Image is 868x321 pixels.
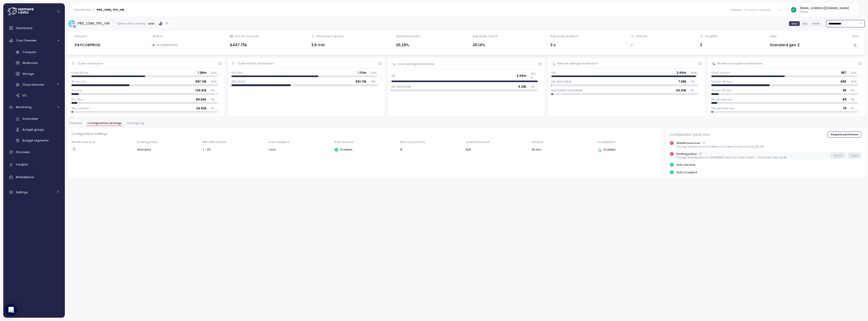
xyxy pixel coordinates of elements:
p: 1.5 min-10 min [711,80,732,84]
p: 8 s-39 s [71,97,84,102]
a: ETL [5,91,63,100]
a: Marketplace [5,172,63,182]
p: Timeout [532,140,594,144]
p: Acceleration [597,140,660,144]
p: 99.69k [196,97,206,102]
span: Configuration settings [87,122,122,125]
div: Est. Annual cost [235,34,259,38]
div: 8 [400,147,463,152]
div: Size [852,34,858,38]
p: 50 % [211,71,218,75]
span: Budget groups [22,128,44,132]
p: 18 [843,106,846,110]
p: 0 % [691,80,698,84]
p: 987.13k [195,80,206,84]
a: Compute [5,48,63,56]
a: Discovery [5,147,63,157]
span: Settings [16,190,28,194]
p: Warehouse size [71,140,134,144]
div: Max time in queue [317,34,343,38]
p: Scaling policy [137,140,200,144]
p: 666.59KiB-592.68MiB [551,88,583,92]
div: Type [770,34,776,38]
div: PRD_CDM_TPS_VW [97,9,124,11]
span: Ignore [834,153,843,158]
a: Budget segments [5,136,63,144]
span: Change log [127,122,144,125]
div: PRD_CDM_TPS_VW [78,21,110,26]
span: Overview [69,122,82,125]
span: Insights [16,162,28,166]
p: 1 % [211,106,218,110]
p: Change warehouse size to Medium to lower annual costs by $61.44k [676,145,764,149]
p: 691.13k [356,80,366,84]
div: Warehouse uptime distribution [717,61,763,65]
p: 0 % [531,85,538,89]
a: Storage [5,70,63,78]
p: 4 % [211,97,218,102]
div: 26.14% [473,42,498,48]
p: 91 ms-3 s [71,80,86,84]
p: Max concurrency [400,140,463,144]
div: 3 [700,42,717,48]
a: Cloud Services [5,80,63,89]
span: Dashboard [16,26,32,30]
div: Optimization priority: [117,21,146,26]
div: Local spillage distribution [397,62,435,66]
div: 1 min [268,147,331,152]
span: Hour [792,22,798,26]
p: 2.49m [517,74,526,78]
span: Compute [22,50,36,54]
p: 4 % [851,97,858,102]
p: 40 % [211,80,218,84]
span: ETL [22,93,27,97]
p: 5 % [851,88,858,92]
span: Cloud Services [22,83,44,87]
p: Auto suspend [676,170,697,174]
div: Account [75,34,87,38]
p: Min-Max cluster [203,140,265,144]
p: 2.46m [676,71,686,75]
div: $447.75k [230,42,259,48]
a: Settings [5,187,63,197]
span: Budget segments [22,138,49,142]
p: 39 s-24 min [71,106,89,110]
p: Auto resume [334,140,397,144]
p: 0B [391,74,395,78]
div: Insights [705,34,717,38]
button: Collapse navigation [55,10,62,13]
p: Viewer [800,10,849,14]
p: 1 % [691,88,698,92]
p: Scaling policy [676,152,697,156]
p: 10 min-18 min [711,88,731,92]
button: Ignore [830,153,846,159]
p: 68 [843,97,846,102]
div: N/A [466,147,528,152]
div: Avg query load % [473,34,498,38]
p: 3 s-8 s [71,88,82,92]
div: Status [153,34,162,38]
a: Cost Overview [5,35,63,45]
p: 1 % [851,106,858,110]
p: 59 % [371,71,378,75]
p: 0 ms-91 ms [71,71,89,75]
div: Avg query duration [550,34,578,38]
p: 24.93k [676,88,686,92]
p: Queued timeout [466,140,528,144]
div: 3 s [550,42,578,48]
p: 100 % [531,72,538,80]
p: 7.68k [678,80,686,84]
img: 7ad3c78ce95743f3a0c87eed701eacc5 [791,7,796,12]
p: 0 ms-1.5 min [711,71,730,75]
div: Open Intercom Messenger [5,304,17,316]
p: 58 min-916 min [711,106,734,110]
button: Request permission [828,131,861,137]
span: Storage [22,72,34,76]
p: Configuration settings [71,131,660,136]
div: 1 - 20 [203,147,265,152]
div: 3.8 min [311,42,343,48]
div: Standard [137,147,200,152]
p: 124.61k [195,88,206,92]
div: 26.28% [396,42,420,48]
p: Configuration quick wins [670,132,710,137]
